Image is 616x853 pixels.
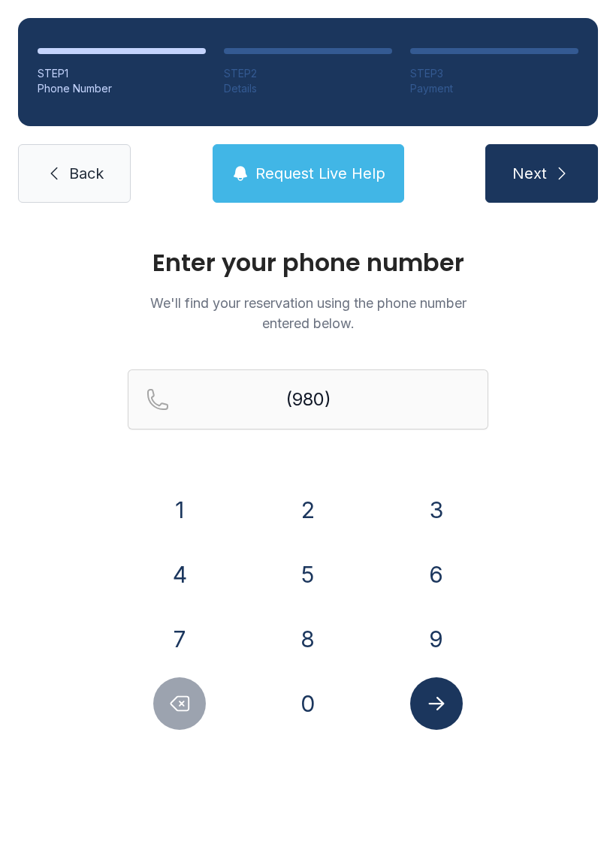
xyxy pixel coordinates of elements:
div: STEP 3 [410,66,578,81]
span: Back [69,163,104,184]
button: 9 [410,613,463,665]
button: 6 [410,548,463,601]
button: 3 [410,484,463,536]
button: Delete number [153,677,206,730]
h1: Enter your phone number [128,251,488,275]
button: 8 [282,613,334,665]
button: 2 [282,484,334,536]
button: 0 [282,677,334,730]
div: STEP 2 [224,66,392,81]
button: 7 [153,613,206,665]
button: 5 [282,548,334,601]
button: Submit lookup form [410,677,463,730]
button: 4 [153,548,206,601]
div: Phone Number [38,81,206,96]
span: Next [512,163,547,184]
p: We'll find your reservation using the phone number entered below. [128,293,488,333]
span: Request Live Help [255,163,385,184]
input: Reservation phone number [128,369,488,430]
button: 1 [153,484,206,536]
div: Payment [410,81,578,96]
div: Details [224,81,392,96]
div: STEP 1 [38,66,206,81]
